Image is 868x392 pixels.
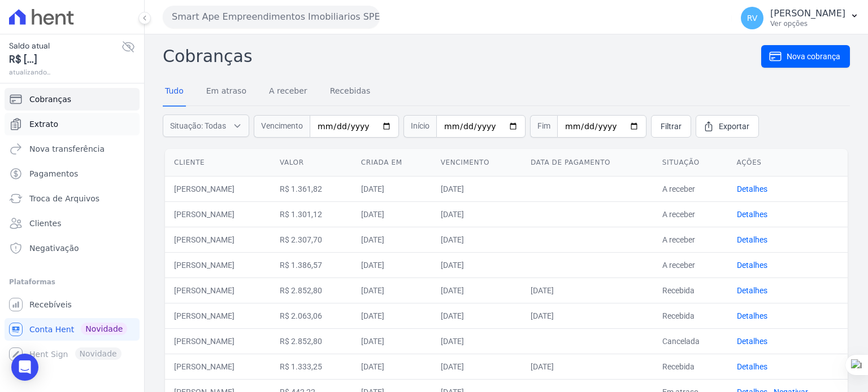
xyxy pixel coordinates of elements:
[737,210,767,219] a: Detalhes
[737,362,767,371] a: Detalhes
[271,201,352,227] td: R$ 1.301,12
[522,149,653,177] th: Data de pagamento
[352,354,432,379] td: [DATE]
[352,201,432,227] td: [DATE]
[403,115,436,138] span: Início
[653,303,728,328] td: Recebida
[170,120,226,131] span: Situação: Todas
[653,278,728,303] td: Recebida
[165,227,271,252] td: [PERSON_NAME]
[728,149,848,177] th: Ações
[522,354,653,379] td: [DATE]
[29,193,99,204] span: Troca de Arquivos
[432,201,522,227] td: [DATE]
[737,184,767,193] a: Detalhes
[29,299,72,310] span: Recebíveis
[9,40,121,52] span: Saldo atual
[328,77,373,107] a: Recebidas
[254,115,310,138] span: Vencimento
[163,6,380,28] button: Smart Ape Empreendimentos Imobiliarios SPE LTDA
[352,278,432,303] td: [DATE]
[204,77,249,107] a: Em atraso
[432,252,522,278] td: [DATE]
[9,275,135,289] div: Plataformas
[29,324,74,335] span: Conta Hent
[696,115,759,138] a: Exportar
[5,113,140,135] a: Extrato
[29,218,61,229] span: Clientes
[5,187,140,210] a: Troca de Arquivos
[81,323,127,335] span: Novidade
[732,2,868,34] button: RV [PERSON_NAME] Ver opções
[165,303,271,328] td: [PERSON_NAME]
[653,176,728,201] td: A receber
[352,328,432,354] td: [DATE]
[165,278,271,303] td: [PERSON_NAME]
[653,201,728,227] td: A receber
[29,94,71,105] span: Cobranças
[747,14,758,22] span: RV
[271,176,352,201] td: R$ 1.361,82
[352,176,432,201] td: [DATE]
[432,176,522,201] td: [DATE]
[352,149,432,177] th: Criada em
[5,293,140,316] a: Recebíveis
[5,162,140,185] a: Pagamentos
[432,227,522,252] td: [DATE]
[432,328,522,354] td: [DATE]
[719,121,749,132] span: Exportar
[165,354,271,379] td: [PERSON_NAME]
[165,149,271,177] th: Cliente
[271,227,352,252] td: R$ 2.307,70
[770,8,845,19] p: [PERSON_NAME]
[653,149,728,177] th: Situação
[165,176,271,201] td: [PERSON_NAME]
[653,227,728,252] td: A receber
[271,354,352,379] td: R$ 1.333,25
[5,237,140,259] a: Negativação
[267,77,310,107] a: A receber
[271,278,352,303] td: R$ 2.852,80
[653,354,728,379] td: Recebida
[737,337,767,346] a: Detalhes
[5,138,140,160] a: Nova transferência
[165,328,271,354] td: [PERSON_NAME]
[271,303,352,328] td: R$ 2.063,06
[271,149,352,177] th: Valor
[29,243,79,254] span: Negativação
[11,354,38,381] div: Open Intercom Messenger
[522,278,653,303] td: [DATE]
[432,149,522,177] th: Vencimento
[165,252,271,278] td: [PERSON_NAME]
[29,118,58,130] span: Extrato
[271,252,352,278] td: R$ 1.386,57
[653,252,728,278] td: A receber
[432,354,522,379] td: [DATE]
[271,328,352,354] td: R$ 2.852,80
[737,286,767,295] a: Detalhes
[163,114,249,137] button: Situação: Todas
[165,201,271,227] td: [PERSON_NAME]
[432,278,522,303] td: [DATE]
[653,328,728,354] td: Cancelada
[163,43,761,69] h2: Cobranças
[9,88,135,365] nav: Sidebar
[5,88,140,111] a: Cobranças
[163,77,186,107] a: Tudo
[530,115,557,138] span: Fim
[761,45,850,68] a: Nova cobrança
[29,168,78,179] span: Pagamentos
[5,212,140,235] a: Clientes
[651,115,691,138] a: Filtrar
[5,318,140,341] a: Conta Hent Novidade
[787,51,840,62] span: Nova cobrança
[352,252,432,278] td: [DATE]
[432,303,522,328] td: [DATE]
[9,52,121,67] span: R$ [...]
[9,67,121,77] span: atualizando...
[29,143,105,155] span: Nova transferência
[737,261,767,270] a: Detalhes
[661,121,682,132] span: Filtrar
[522,303,653,328] td: [DATE]
[770,19,845,28] p: Ver opções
